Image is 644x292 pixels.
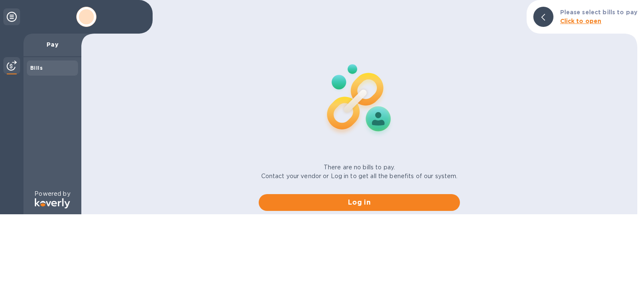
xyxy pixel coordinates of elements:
[265,197,453,208] span: Log in
[259,194,460,211] button: Log in
[261,163,458,181] p: There are no bills to pay. Contact your vendor or Log in to get all the benefits of our system.
[30,40,75,49] p: Pay
[30,65,43,71] b: Bills
[34,189,70,198] p: Powered by
[35,198,70,208] img: Logo
[560,18,602,24] b: Click to open
[560,9,637,16] b: Please select bills to pay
